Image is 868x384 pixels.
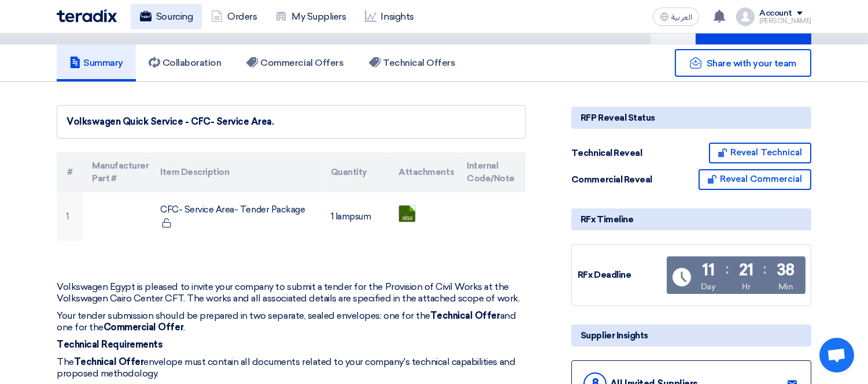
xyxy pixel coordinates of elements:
[701,281,716,293] div: Day
[736,8,755,26] img: profile_test.png
[266,4,355,29] a: My Suppliers
[57,44,136,81] a: Summary
[778,281,793,293] div: Min
[430,310,500,321] strong: Technical Offer
[151,152,321,192] th: Item Description
[74,356,144,367] strong: Technical Offer
[571,107,811,129] div: RFP Reveal Status
[104,322,183,333] strong: Commercial Offer
[322,152,390,192] th: Quantity
[57,339,162,350] strong: Technical Requirements
[356,4,423,29] a: Insights
[57,9,117,23] img: Teradix logo
[702,262,714,278] div: 11
[571,173,658,187] div: Commercial Reveal
[759,9,792,18] div: Account
[709,143,811,163] button: Reveal Technical
[671,13,692,21] span: العربية
[69,57,123,69] h5: Summary
[653,8,699,26] button: العربية
[726,259,729,279] div: :
[578,269,664,282] div: RFx Deadline
[57,356,526,379] p: The envelope must contain all documents related to your company's technical capabilities and prop...
[131,4,202,29] a: Sourcing
[57,281,526,304] p: Volkswagen Egypt is pleased to invite your company to submit a tender for the Provision of Civil ...
[136,44,234,81] a: Collaboration
[699,169,811,190] button: Reveal Commercial
[389,152,457,192] th: Attachments
[759,18,811,24] div: [PERSON_NAME]
[777,262,795,278] div: 38
[57,152,83,192] th: #
[764,259,767,279] div: :
[369,57,455,69] h5: Technical Offers
[571,325,811,346] div: Supplier Insights
[457,152,526,192] th: Internal Code/Note
[742,281,750,293] div: Hr
[356,44,468,81] a: Technical Offers
[83,152,151,192] th: Manufacturer Part #
[819,338,854,372] a: Open chat
[571,208,811,230] div: RFx Timeline
[151,192,321,241] td: CFC- Service Area- Tender Package
[57,192,83,241] td: 1
[739,262,754,278] div: 21
[234,44,356,81] a: Commercial Offers
[149,57,221,69] h5: Collaboration
[57,310,526,333] p: Your tender submission should be prepared in two separate, sealed envelopes: one for the and one ...
[246,57,343,69] h5: Commercial Offers
[707,58,796,69] span: Share with your team
[322,192,390,241] td: 1 lampsum
[202,4,266,29] a: Orders
[399,206,492,275] a: Book_1756219215007.xlsx
[571,147,658,160] div: Technical Reveal
[67,115,516,129] div: Volkswagen Quick Service - CFC- Service Area.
